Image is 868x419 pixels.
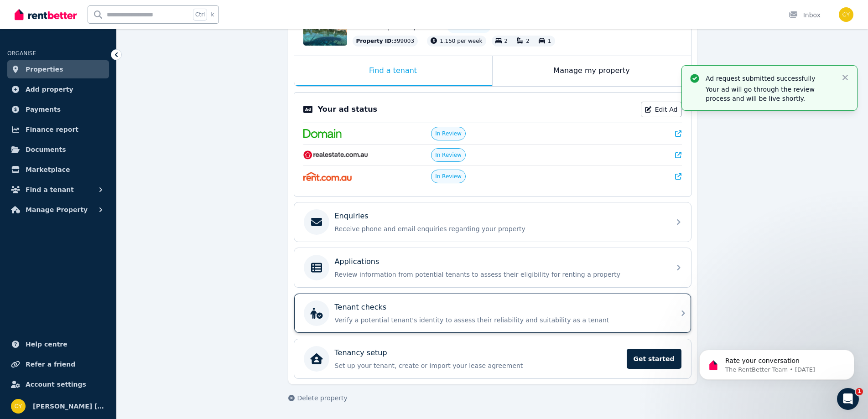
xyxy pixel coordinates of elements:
[706,74,833,83] p: Ad request submitted successfully
[504,38,508,44] span: 2
[7,100,109,119] a: Payments
[33,401,105,412] span: [PERSON_NAME] [PERSON_NAME]
[193,9,207,21] span: Ctrl
[335,270,665,279] p: Review information from potential tenants to assess their eligibility for renting a property
[335,347,387,358] p: Tenancy setup
[294,56,492,86] div: Find a tenant
[526,38,530,44] span: 2
[303,129,342,138] img: Domain.com.au
[26,339,68,350] span: Help centre
[26,359,75,370] span: Refer a friend
[11,399,26,414] img: CHAO YI QIU
[26,84,73,95] span: Add property
[435,173,462,180] span: In Review
[297,393,348,403] span: Delete property
[435,130,462,137] span: In Review
[15,8,77,21] img: RentBetter
[335,224,665,233] p: Receive phone and email enquiries regarding your property
[335,361,621,370] p: Set up your tenant, create or import your lease agreement
[26,204,88,215] span: Manage Property
[26,379,86,390] span: Account settings
[7,335,109,353] a: Help centre
[839,7,853,22] img: CHAO YI QIU
[7,80,109,98] a: Add property
[353,36,418,47] div: : 399003
[26,144,66,155] span: Documents
[7,375,109,393] a: Account settings
[641,102,682,117] a: Edit Ad
[26,124,78,135] span: Finance report
[294,294,691,333] a: Tenant checksVerify a potential tenant's identity to assess their reliability and suitability as ...
[303,150,369,160] img: RealEstate.com.au
[356,37,392,45] span: Property ID
[303,172,352,181] img: Rent.com.au
[288,393,348,403] button: Delete property
[26,64,63,75] span: Properties
[440,38,482,44] span: 1,150 per week
[26,104,61,115] span: Payments
[318,104,377,115] p: Your ad status
[686,331,868,394] iframe: Intercom notifications message
[294,248,691,287] a: ApplicationsReview information from potential tenants to assess their eligibility for renting a p...
[26,184,74,195] span: Find a tenant
[837,388,859,410] iframe: Intercom live chat
[294,339,691,378] a: Tenancy setupSet up your tenant, create or import your lease agreementGet started
[211,11,214,18] span: k
[7,140,109,159] a: Documents
[294,202,691,242] a: EnquiriesReceive phone and email enquiries regarding your property
[335,211,369,222] p: Enquiries
[7,120,109,139] a: Finance report
[7,181,109,199] button: Find a tenant
[7,355,109,373] a: Refer a friend
[435,151,462,159] span: In Review
[856,388,863,395] span: 1
[548,38,551,44] span: 1
[7,60,109,78] a: Properties
[706,85,833,103] p: Your ad will go through the review process and will be live shortly.
[7,160,109,179] a: Marketplace
[335,316,665,325] p: Verify a potential tenant's identity to assess their reliability and suitability as a tenant
[335,256,379,267] p: Applications
[7,50,36,57] span: ORGANISE
[335,302,387,313] p: Tenant checks
[26,164,70,175] span: Marketplace
[627,349,681,369] span: Get started
[7,201,109,219] button: Manage Property
[493,56,691,86] div: Manage my property
[789,10,821,20] div: Inbox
